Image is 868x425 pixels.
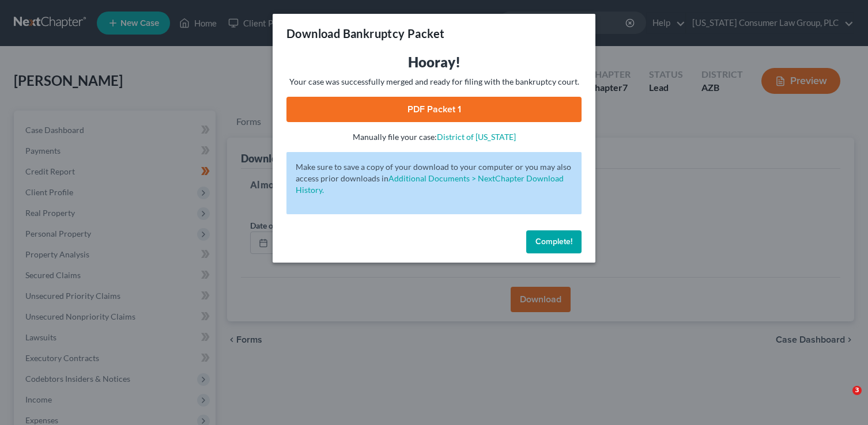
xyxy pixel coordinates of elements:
p: Manually file your case: [286,131,582,143]
button: Complete! [526,230,582,253]
iframe: Intercom live chat [829,386,856,413]
span: 3 [852,386,862,395]
a: District of [US_STATE] [437,132,516,142]
h3: Hooray! [286,53,582,71]
p: Make sure to save a copy of your download to your computer or you may also access prior downloads in [296,161,572,196]
span: Complete! [535,237,572,246]
p: Your case was successfully merged and ready for filing with the bankruptcy court. [286,76,582,88]
a: PDF Packet 1 [286,97,582,122]
h3: Download Bankruptcy Packet [286,25,444,41]
a: Additional Documents > NextChapter Download History. [296,173,564,195]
